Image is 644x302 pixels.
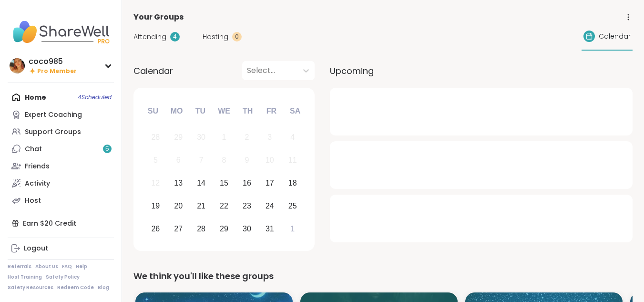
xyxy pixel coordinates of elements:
[8,123,114,140] a: Support Groups
[282,196,303,216] div: Choose Saturday, October 25th, 2025
[174,222,183,235] div: 27
[25,110,82,120] div: Expert Coaching
[151,131,160,144] div: 28
[191,219,212,239] div: Choose Tuesday, October 28th, 2025
[197,177,205,189] div: 14
[222,154,226,167] div: 8
[288,199,297,212] div: 25
[8,263,31,270] a: Referrals
[62,263,72,270] a: FAQ
[10,58,25,73] img: coco985
[282,150,303,171] div: Not available Saturday, October 11th, 2025
[166,101,187,122] div: Mo
[151,177,160,189] div: 12
[25,145,42,154] div: Chat
[168,196,189,216] div: Choose Monday, October 20th, 2025
[8,284,53,291] a: Safety Resources
[37,67,77,75] span: Pro Member
[282,173,303,194] div: Choose Saturday, October 18th, 2025
[46,274,80,281] a: Safety Policy
[191,173,212,194] div: Choose Tuesday, October 14th, 2025
[176,154,181,167] div: 6
[8,15,114,49] img: ShareWell Nav Logo
[259,150,280,171] div: Not available Friday, October 10th, 2025
[25,162,50,171] div: Friends
[232,32,242,42] div: 0
[145,196,166,216] div: Choose Sunday, October 19th, 2025
[259,173,280,194] div: Choose Friday, October 17th, 2025
[261,101,282,122] div: Fr
[133,11,184,23] span: Your Groups
[245,131,249,144] div: 2
[290,222,295,235] div: 1
[170,32,180,42] div: 4
[214,173,235,194] div: Choose Wednesday, October 15th, 2025
[174,177,183,189] div: 13
[153,154,158,167] div: 5
[168,150,189,171] div: Not available Monday, October 6th, 2025
[237,219,257,239] div: Choose Thursday, October 30th, 2025
[266,177,274,189] div: 17
[24,244,48,253] div: Logout
[288,177,297,189] div: 18
[191,127,212,148] div: Not available Tuesday, September 30th, 2025
[8,274,42,281] a: Host Training
[214,150,235,171] div: Not available Wednesday, October 8th, 2025
[266,199,274,212] div: 24
[282,127,303,148] div: Not available Saturday, October 4th, 2025
[25,196,41,206] div: Host
[237,150,257,171] div: Not available Thursday, October 9th, 2025
[259,196,280,216] div: Choose Friday, October 24th, 2025
[197,199,205,212] div: 21
[222,131,226,144] div: 1
[98,284,109,291] a: Blog
[168,219,189,239] div: Choose Monday, October 27th, 2025
[151,199,160,212] div: 19
[168,173,189,194] div: Choose Monday, October 13th, 2025
[237,101,258,122] div: Th
[151,222,160,235] div: 26
[35,263,58,270] a: About Us
[8,106,114,123] a: Expert Coaching
[57,284,94,291] a: Redeem Code
[174,131,183,144] div: 29
[214,127,235,148] div: Not available Wednesday, October 1st, 2025
[220,222,228,235] div: 29
[144,126,304,240] div: month 2025-10
[220,199,228,212] div: 22
[243,199,251,212] div: 23
[8,240,114,257] a: Logout
[599,31,631,42] span: Calendar
[237,127,257,148] div: Not available Thursday, October 2nd, 2025
[168,127,189,148] div: Not available Monday, September 29th, 2025
[203,32,228,42] span: Hosting
[214,219,235,239] div: Choose Wednesday, October 29th, 2025
[285,101,306,122] div: Sa
[191,150,212,171] div: Not available Tuesday, October 7th, 2025
[133,270,633,283] div: We think you'll like these groups
[266,222,274,235] div: 31
[8,157,114,175] a: Friends
[197,131,205,144] div: 30
[288,154,297,167] div: 11
[199,154,204,167] div: 7
[237,196,257,216] div: Choose Thursday, October 23rd, 2025
[266,154,274,167] div: 10
[105,145,109,153] span: 5
[145,219,166,239] div: Choose Sunday, October 26th, 2025
[145,127,166,148] div: Not available Sunday, September 28th, 2025
[29,56,77,67] div: coco985
[145,150,166,171] div: Not available Sunday, October 5th, 2025
[143,101,164,122] div: Su
[243,177,251,189] div: 16
[25,179,50,188] div: Activity
[8,140,114,157] a: Chat5
[282,219,303,239] div: Choose Saturday, November 1st, 2025
[197,222,205,235] div: 28
[191,196,212,216] div: Choose Tuesday, October 21st, 2025
[245,154,249,167] div: 9
[259,219,280,239] div: Choose Friday, October 31st, 2025
[214,196,235,216] div: Choose Wednesday, October 22nd, 2025
[145,173,166,194] div: Not available Sunday, October 12th, 2025
[133,64,173,77] span: Calendar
